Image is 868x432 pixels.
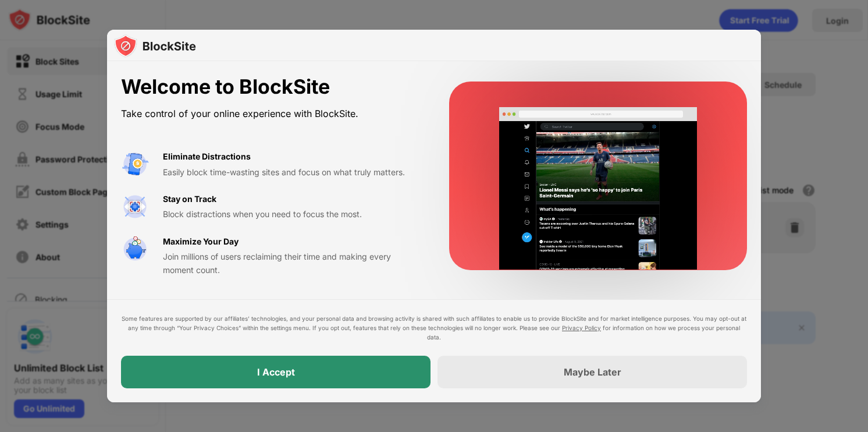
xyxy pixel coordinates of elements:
img: value-focus.svg [121,193,149,221]
img: value-avoid-distractions.svg [121,150,149,178]
div: Some features are supported by our affiliates’ technologies, and your personal data and browsing ... [121,314,747,342]
div: Maybe Later [564,366,621,378]
img: value-safe-time.svg [121,235,149,263]
div: I Accept [257,366,295,378]
div: Eliminate Distractions [163,150,251,163]
div: Stay on Track [163,193,216,206]
div: Block distractions when you need to focus the most. [163,208,421,221]
div: Take control of your online experience with BlockSite. [121,105,421,122]
div: Easily block time-wasting sites and focus on what truly matters. [163,166,421,179]
div: Maximize Your Day [163,235,239,248]
a: Privacy Policy [562,324,601,331]
div: Join millions of users reclaiming their time and making every moment count. [163,250,421,277]
div: Welcome to BlockSite [121,75,421,99]
img: logo-blocksite.svg [114,34,196,58]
